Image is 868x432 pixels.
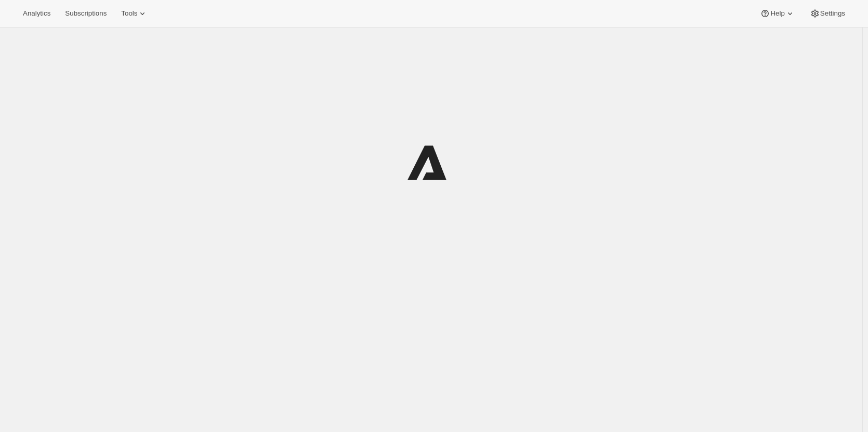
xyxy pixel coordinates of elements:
button: Analytics [17,6,57,21]
span: Subscriptions [65,9,107,18]
span: Help [770,9,784,18]
button: Subscriptions [59,6,113,21]
span: Analytics [23,9,50,18]
button: Settings [804,6,851,21]
button: Help [754,6,801,21]
span: Settings [820,9,845,18]
span: Tools [121,9,137,18]
button: Tools [115,6,154,21]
